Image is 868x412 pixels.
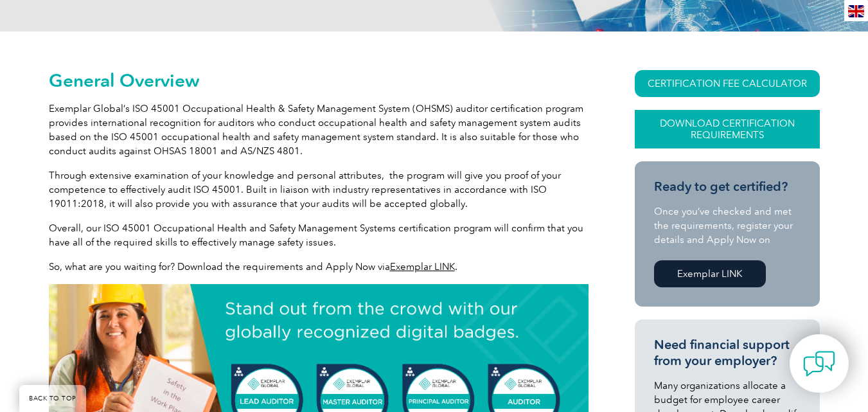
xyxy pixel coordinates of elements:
a: Exemplar LINK [390,261,455,273]
img: contact-chat.png [803,348,835,380]
a: Exemplar LINK [654,260,766,287]
h2: General Overview [49,70,589,91]
a: Download Certification Requirements [635,110,820,148]
a: CERTIFICATION FEE CALCULATOR [635,70,820,97]
p: Exemplar Global’s ISO 45001 Occupational Health & Safety Management System (OHSMS) auditor certif... [49,102,589,158]
p: So, what are you waiting for? Download the requirements and Apply Now via . [49,260,589,274]
p: Overall, our ISO 45001 Occupational Health and Safety Management Systems certification program wi... [49,221,589,249]
a: BACK TO TOP [19,385,86,412]
h3: Ready to get certified? [654,179,801,195]
h3: Need financial support from your employer? [654,337,801,369]
p: Once you’ve checked and met the requirements, register your details and Apply Now on [654,204,801,247]
p: Through extensive examination of your knowledge and personal attributes, the program will give yo... [49,168,589,211]
img: en [848,5,864,17]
